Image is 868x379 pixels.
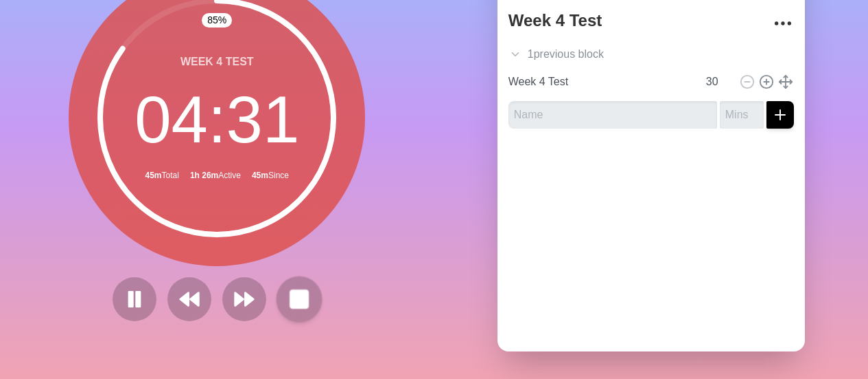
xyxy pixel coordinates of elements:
[720,101,764,129] input: Mins
[701,68,734,96] input: Mins
[503,68,698,96] input: Name
[769,10,797,37] button: More
[497,41,805,68] div: 1 previous block
[508,101,717,129] input: Name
